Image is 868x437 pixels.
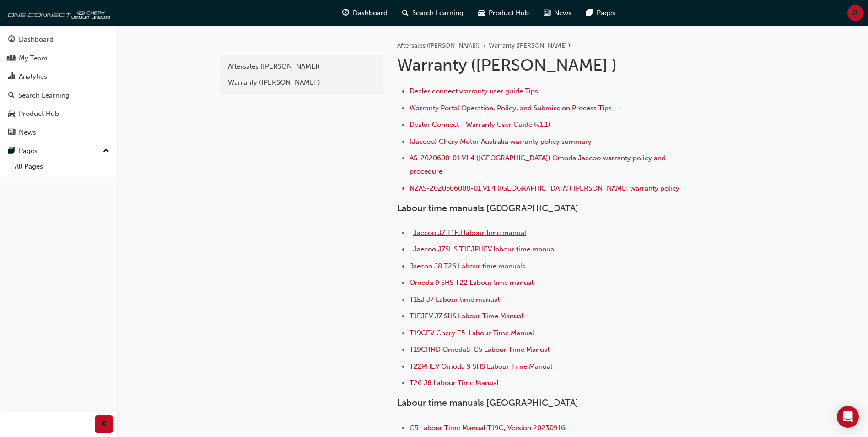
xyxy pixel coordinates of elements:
[837,406,859,428] div: Open Intercom Messenger
[471,4,536,22] a: car-iconProduct Hub
[397,42,480,49] a: Aftersales ([PERSON_NAME])
[489,8,529,18] span: Product Hub
[412,8,464,18] span: Search Learning
[410,137,592,146] a: (Jaecoo) Chery Motor Australia warranty policy summary
[19,53,48,64] div: My Team
[4,105,113,122] a: Product Hub
[11,159,113,174] a: All Pages
[579,4,623,22] a: pages-iconPages
[397,398,578,408] span: Labour time manuals [GEOGRAPHIC_DATA]
[19,127,36,138] div: News
[4,124,113,141] a: News
[5,4,110,22] img: oneconnect
[410,104,612,112] a: Warranty Portal Operation, Policy, and Submission Process Tips
[410,345,550,354] a: T19CRHD Omoda5 C5 Labour Time Manual
[8,36,15,44] span: guage-icon
[410,424,565,432] a: C5 Labour Time Manual T19C, Version:20230916
[410,312,523,320] a: T1EJEV J7 SHS Labour Time Manual
[397,203,578,213] span: Labour time manuals [GEOGRAPHIC_DATA]
[554,8,571,18] span: News
[410,154,668,175] a: AS-2020608-01 V1.4 ([GEOGRAPHIC_DATA]) Omoda Jaecoo warranty policy and procedure
[103,145,109,157] span: up-icon
[8,147,15,155] span: pages-icon
[852,8,859,18] span: JL
[397,55,697,75] h1: Warranty ([PERSON_NAME] )
[410,262,525,270] a: Jaecoo J8 T26 Labour time manuals
[4,87,113,104] a: Search Learning
[4,29,113,142] button: DashboardMy TeamAnalyticsSearch LearningProduct HubNews
[395,4,471,22] a: search-iconSearch Learning
[410,295,500,304] a: T1EJ J7 Labour time manual
[228,61,374,72] div: Aftersales ([PERSON_NAME])
[8,92,15,100] span: search-icon
[8,129,15,137] span: news-icon
[335,4,395,22] a: guage-iconDashboard
[410,87,538,95] a: Dealer connect warranty user guide Tips
[489,41,570,51] li: Warranty ([PERSON_NAME] )
[847,5,863,21] button: JL
[19,34,54,45] div: Dashboard
[544,7,550,19] span: news-icon
[413,229,526,237] a: Jaecoo J7 T1EJ labour time manual
[410,184,679,192] a: NZAS-2020506008-01 V1.4 ([GEOGRAPHIC_DATA]) [PERSON_NAME] warranty policy
[19,71,47,82] div: Analytics
[478,7,485,19] span: car-icon
[410,329,534,337] a: T19CEV Chery E5 Labour Time Manual
[18,90,70,101] div: Search Learning
[402,7,409,19] span: search-icon
[4,50,113,67] a: My Team
[4,142,113,159] button: Pages
[4,68,113,85] a: Analytics
[410,379,499,387] a: T26 J8 Labour Time Manual
[586,7,593,19] span: pages-icon
[223,59,379,75] a: Aftersales ([PERSON_NAME])
[597,8,615,18] span: Pages
[353,8,388,18] span: Dashboard
[536,4,579,22] a: news-iconNews
[410,362,552,371] a: T22PHEV Omoda 9 SHS Labour Time Manual
[4,31,113,48] a: Dashboard
[8,110,15,118] span: car-icon
[8,55,15,63] span: people-icon
[223,75,379,91] a: Warranty ([PERSON_NAME] )
[19,146,38,156] div: Pages
[101,419,108,430] span: prev-icon
[19,109,59,119] div: Product Hub
[410,279,534,287] a: Omoda 9 SHS T22 Labour time manual
[413,245,556,253] a: Jaecoo J7SHS T1EJPHEV labour time manual
[228,77,374,88] div: Warranty ([PERSON_NAME] )
[410,120,550,129] a: Dealer Connect - Warranty User Guide (v1.1)
[8,73,15,81] span: chart-icon
[342,7,349,19] span: guage-icon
